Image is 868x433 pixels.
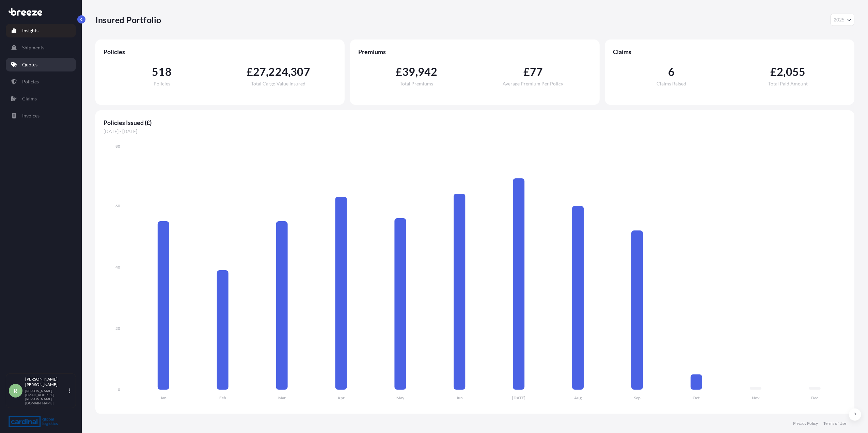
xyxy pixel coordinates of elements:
[22,44,44,51] p: Shipments
[152,66,172,77] span: 518
[503,81,564,86] span: Average Premium Per Policy
[268,66,288,77] span: 224
[6,75,76,89] a: Policies
[104,118,846,127] span: Policies Issued (£)
[770,66,777,77] span: £
[793,421,818,426] a: Privacy Policy
[400,81,433,86] span: Total Premiums
[14,387,18,394] span: R
[22,112,40,119] p: Invoices
[154,81,170,86] span: Policies
[25,389,67,405] p: [PERSON_NAME][EMAIL_ADDRESS][PERSON_NAME][DOMAIN_NAME]
[402,66,415,77] span: 39
[657,81,686,86] span: Claims Raised
[415,66,418,77] span: ,
[6,58,76,71] a: Quotes
[22,61,37,68] p: Quotes
[634,396,641,401] tspan: Sep
[6,92,76,106] a: Claims
[823,421,846,426] a: Terms of Use
[253,66,266,77] span: 27
[266,66,268,77] span: ,
[752,396,760,401] tspan: Nov
[22,78,39,85] p: Policies
[574,396,582,401] tspan: Aug
[512,396,525,401] tspan: [DATE]
[115,264,120,270] tspan: 40
[160,396,167,401] tspan: Jan
[22,95,37,102] p: Claims
[247,66,253,77] span: £
[104,48,336,56] span: Policies
[834,16,845,23] span: 2025
[668,66,675,77] span: 6
[693,396,700,401] tspan: Oct
[337,396,345,401] tspan: Apr
[396,66,402,77] span: £
[118,387,120,392] tspan: 0
[786,66,806,77] span: 055
[768,81,808,86] span: Total Paid Amount
[418,66,438,77] span: 942
[290,66,310,77] span: 307
[95,14,161,25] p: Insured Portfolio
[777,66,784,77] span: 2
[22,27,38,34] p: Insights
[251,81,305,86] span: Total Cargo Value Insured
[456,396,463,401] tspan: Jun
[6,41,76,54] a: Shipments
[784,66,786,77] span: ,
[25,376,67,387] p: [PERSON_NAME] [PERSON_NAME]
[811,396,819,401] tspan: Dec
[278,396,286,401] tspan: Mar
[104,128,846,135] span: [DATE] - [DATE]
[6,109,76,123] a: Invoices
[9,416,58,427] img: organization-logo
[530,66,543,77] span: 77
[396,396,405,401] tspan: May
[115,203,120,208] tspan: 60
[115,144,120,149] tspan: 80
[523,66,530,77] span: £
[358,48,591,56] span: Premiums
[288,66,290,77] span: ,
[6,24,76,37] a: Insights
[613,48,846,56] span: Claims
[831,14,854,26] button: Year Selector
[115,326,120,331] tspan: 20
[219,396,226,401] tspan: Feb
